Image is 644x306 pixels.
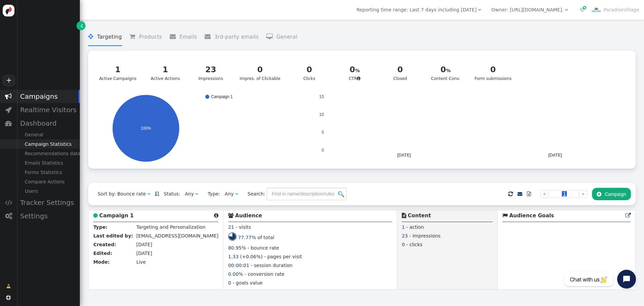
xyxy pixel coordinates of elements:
span:  [626,213,631,218]
div: 1 [99,64,137,76]
div: Emails Statistics [17,158,80,168]
span: - conversion rate [245,271,284,277]
text: 10 [319,112,324,117]
span:  [235,191,238,196]
span:  [518,191,522,196]
a:  [522,188,536,200]
span:  [266,34,276,40]
div: Users [17,186,80,196]
a: « [540,190,549,198]
div: Settings [17,209,80,223]
span: [DATE] [136,251,152,256]
div: CTR [338,64,371,82]
span: 77.77% [238,235,256,240]
span: - pages per visit [264,254,302,259]
span: 0 [402,242,405,247]
div: Content Conv. [429,64,462,82]
a:  [626,213,631,219]
span: - session duration [251,263,293,268]
div: Realtime Visitors [17,103,80,117]
span:  [527,191,531,196]
span: - visits [235,224,251,230]
img: logo-icon.svg [3,5,14,16]
span: Live [136,259,146,265]
input: Find in name/description/rules [267,188,346,200]
b: Last edited by: [93,233,133,238]
a:  [76,21,86,30]
div: General [17,130,80,139]
span:  [93,213,98,218]
span:  [402,213,406,218]
span: 21 [228,224,234,230]
span: (+0.06%) [240,254,263,259]
span:  [6,283,11,290]
div: Form submissions [475,64,512,82]
span: 1 [562,191,567,196]
img: ACg8ocLosTS1YCac4nFyM6ZBln4pA7UMmGQNzC6CpOt16UAjeEms4Uw5=s96-c [591,5,602,15]
div: 0 [293,64,326,76]
div: Recommendations data [17,149,80,158]
span:  [195,191,198,196]
span:  [5,93,12,100]
span:  [5,106,12,113]
span:  [6,295,11,300]
span:  [580,7,585,12]
b: Mode: [93,259,110,265]
div: Dashboard [17,117,80,130]
a: 0Impres. of Clickable [235,60,284,86]
text: 100% [141,126,151,131]
span: 1.33 [228,254,238,259]
a: 0Form submissions [470,60,516,86]
span:  [228,213,233,218]
span:  [502,213,507,218]
div: Compare Actions [17,177,80,186]
div: Sort by: Bounce rate [98,190,146,198]
span: Sorted in ascending order [155,191,159,196]
b: Audience [235,213,262,219]
button: Campaign [592,188,631,200]
div: Any [185,190,194,198]
a: 0Closed [379,60,421,86]
div: Campaigns [17,90,80,103]
b: Created: [93,242,116,247]
li: General [266,28,298,46]
a:  [155,191,159,196]
svg: A chart. [308,95,631,162]
li: Products [129,28,162,46]
span:  [80,22,83,29]
span:  [357,76,361,81]
a: 0Content Conv. [425,60,466,86]
span:  [5,120,12,127]
span: Search: [243,191,265,196]
div: Owner: [URL][DOMAIN_NAME]. [491,6,563,13]
text: [DATE] [397,152,411,158]
span:  [88,34,97,40]
li: 3rd-party emails [205,28,259,46]
div: 0 [240,64,280,76]
a: 1Active Campaigns [95,60,141,86]
div: 1 [149,64,182,76]
a: + [3,75,15,86]
span: 1 [402,224,405,230]
div: Any [225,190,234,198]
div: 23 [194,64,227,76]
span:  [205,34,214,40]
a:  [518,191,522,196]
div: Forms Statistics [17,168,80,177]
span: Targeting and Personalization [136,224,205,230]
span:  [5,213,12,219]
div: 0 [384,64,417,76]
li: Targeting [88,28,122,46]
b: Edited: [93,251,112,256]
span: - clicks [406,242,422,247]
div: Active Campaigns [99,64,137,82]
text: 5 [321,130,324,135]
text: Campaign 1 [211,94,233,99]
div: 0 [429,64,462,76]
span: - action [406,224,424,230]
span: [EMAIL_ADDRESS][DOMAIN_NAME] [136,233,218,238]
span:  [5,199,12,206]
div: Impres. of Clickable [240,64,280,82]
div: Campaign Statistics [17,139,80,149]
